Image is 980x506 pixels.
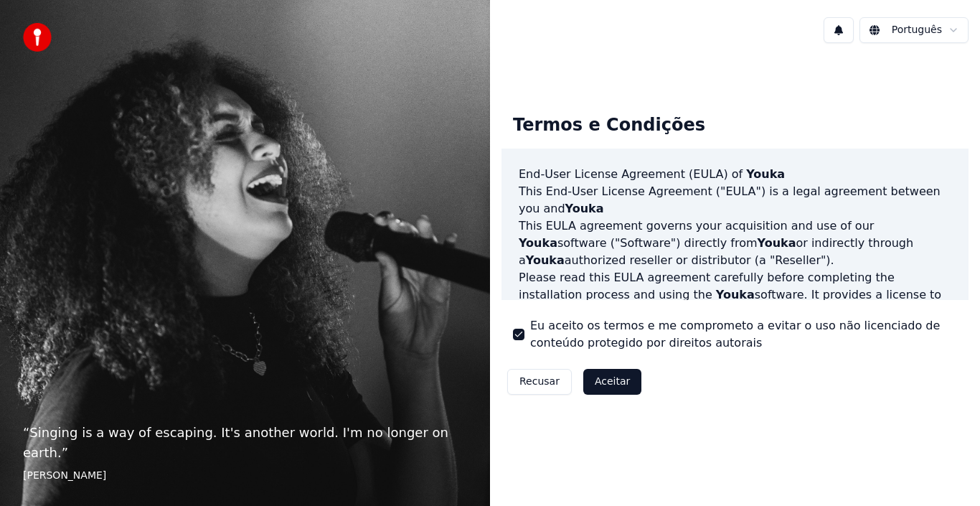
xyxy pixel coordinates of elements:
[519,236,557,250] span: Youka
[716,288,755,301] span: Youka
[746,167,785,181] span: Youka
[519,269,951,338] p: Please read this EULA agreement carefully before completing the installation process and using th...
[501,103,717,149] div: Termos e Condições
[526,253,565,267] span: Youka
[519,166,951,183] h3: End-User License Agreement (EULA) of
[23,469,467,483] footer: [PERSON_NAME]
[583,369,641,395] button: Aceitar
[758,236,796,250] span: Youka
[565,202,604,215] span: Youka
[23,423,467,463] p: “ Singing is a way of escaping. It's another world. I'm no longer on earth. ”
[530,317,957,352] label: Eu aceito os termos e me comprometo a evitar o uso não licenciado de conteúdo protegido por direi...
[23,23,52,52] img: youka
[507,369,572,395] button: Recusar
[519,217,951,269] p: This EULA agreement governs your acquisition and use of our software ("Software") directly from o...
[519,183,951,217] p: This End-User License Agreement ("EULA") is a legal agreement between you and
